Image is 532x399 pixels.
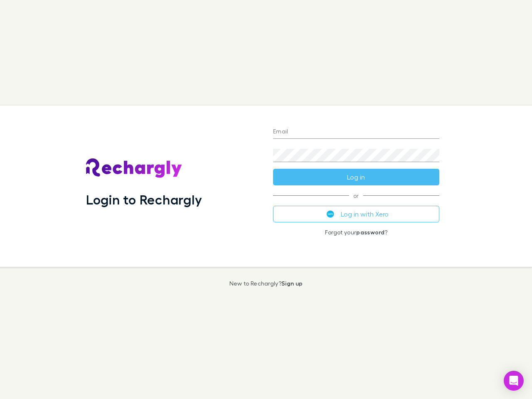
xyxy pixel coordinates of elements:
img: Rechargly's Logo [86,158,182,178]
a: password [356,229,384,236]
p: Forgot your ? [273,229,439,236]
p: New to Rechargly? [229,280,303,287]
button: Log in with Xero [273,206,439,222]
a: Sign up [281,280,303,287]
h1: Login to Rechargly [86,192,202,207]
img: Xero's logo [327,210,334,218]
button: Log in [273,169,439,185]
div: Open Intercom Messenger [504,371,524,391]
